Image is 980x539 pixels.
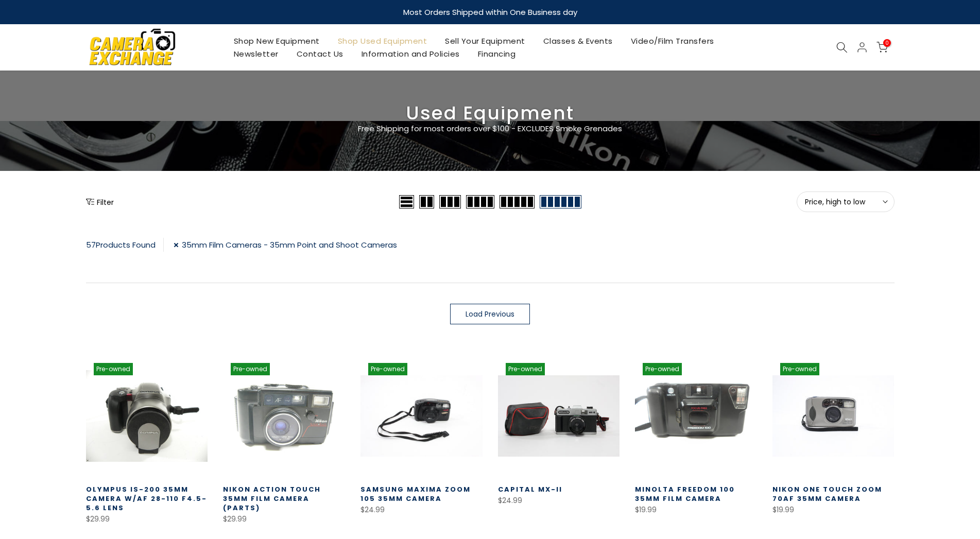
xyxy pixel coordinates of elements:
a: Shop Used Equipment [329,34,436,47]
div: Products Found [86,238,164,252]
a: 0 [876,42,888,53]
strong: Most Orders Shipped within One Business day [403,7,577,18]
div: $29.99 [223,513,345,526]
p: Free Shipping for most orders over $100 - EXCLUDES Smoke Grenades [297,123,683,135]
a: Minolta Freedom 100 35mm Film camera [635,484,735,503]
span: 0 [883,39,891,47]
a: Nikon Action Touch 35mm film camera (Parts) [223,484,321,513]
a: Samsung Maxima Zoom 105 35mm Camera [360,484,471,503]
button: Price, high to low [797,192,895,212]
a: Financing [469,47,525,60]
a: Contact Us [287,47,352,60]
a: Capital MX-II [498,484,562,494]
a: Information and Policies [352,47,469,60]
a: Olympus IS-200 35mm Camera w/AF 28-110 f4.5-5.6 lens [86,484,207,513]
span: 57 [86,239,96,250]
div: $29.99 [86,513,208,526]
span: Load Previous [466,310,514,318]
div: $24.99 [498,494,620,507]
div: $19.99 [635,503,757,516]
a: Newsletter [225,47,287,60]
a: Sell Your Equipment [436,34,535,47]
button: Show filters [86,197,114,207]
a: Load Previous [450,304,530,324]
a: Video/Film Transfers [622,34,723,47]
span: Price, high to low [805,197,886,206]
a: Classes & Events [534,34,622,47]
div: $19.99 [772,503,895,516]
a: Nikon One Touch Zoom 70AF 35mm Camera [772,484,882,503]
a: Shop New Equipment [225,34,329,47]
a: 35mm Film Cameras - 35mm Point and Shoot Cameras [174,238,397,252]
h3: Used Equipment [86,107,895,120]
div: $24.99 [360,503,483,516]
